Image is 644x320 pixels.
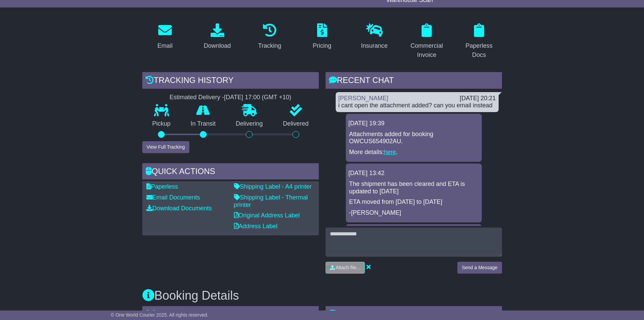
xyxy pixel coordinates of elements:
a: Insurance [357,21,392,53]
div: Paperless Docs [461,41,498,60]
div: Tracking history [142,72,319,90]
div: [DATE] 20:21 [460,95,496,102]
a: [PERSON_NAME] [338,95,388,102]
div: Tracking [258,41,281,50]
a: Shipping Label - Thermal printer [234,194,308,208]
a: Pricing [308,21,336,53]
a: Tracking [254,21,285,53]
div: [DATE] 13:42 [349,170,479,177]
div: Quick Actions [142,163,319,182]
div: Download [204,41,231,50]
span: © One World Courier 2025. All rights reserved. [111,312,209,318]
p: -[PERSON_NAME] [349,209,478,217]
a: Shipping Label - A4 printer [234,183,312,190]
h3: Booking Details [142,289,502,302]
p: Pickup [142,120,181,128]
div: RECENT CHAT [326,72,502,90]
a: Download [199,21,235,53]
a: Address Label [234,223,278,230]
div: Email [157,41,172,50]
div: Commercial Invoice [408,41,445,60]
div: Insurance [361,41,388,50]
a: Email Documents [146,194,200,201]
a: Paperless [146,183,178,190]
a: Original Address Label [234,212,300,219]
button: Send a Message [457,262,502,274]
button: View Full Tracking [142,141,189,153]
p: ETA moved from [DATE] to [DATE] [349,198,478,206]
div: Estimated Delivery - [142,94,319,101]
p: In Transit [181,120,226,128]
a: Email [153,21,177,53]
a: Commercial Invoice [404,21,450,62]
div: Pricing [313,41,331,50]
p: The shipment has been cleared and ETA is updated to [DATE] [349,180,478,195]
div: [DATE] 17:00 (GMT +10) [224,94,291,101]
div: [DATE] 19:39 [349,120,479,127]
p: More details: . [349,149,478,156]
div: i cant open the attachment added? can you email instead [338,102,496,109]
p: Attachments added for booking OWCUS654902AU. [349,131,478,145]
a: Paperless Docs [456,21,502,62]
p: Delivered [273,120,319,128]
a: Download Documents [146,205,212,212]
a: here [384,149,396,155]
p: Delivering [226,120,273,128]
